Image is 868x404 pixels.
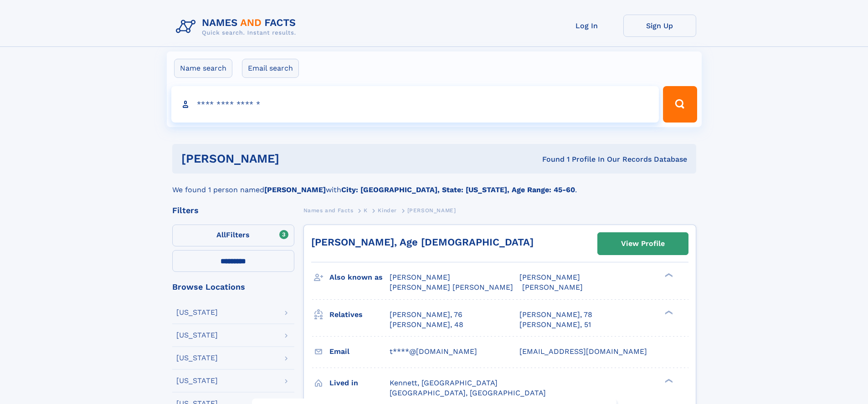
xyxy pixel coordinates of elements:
[378,207,397,214] span: Kinder
[176,309,218,316] div: [US_STATE]
[390,389,546,397] span: [GEOGRAPHIC_DATA], [GEOGRAPHIC_DATA]
[550,15,623,37] a: Log In
[519,310,592,320] a: [PERSON_NAME], 78
[176,332,218,339] div: [US_STATE]
[519,320,591,330] a: [PERSON_NAME], 51
[390,320,463,330] a: [PERSON_NAME], 48
[378,205,397,216] a: Kinder
[172,283,294,291] div: Browse Locations
[172,174,696,195] div: We found 1 person named with .
[242,59,299,78] label: Email search
[390,378,498,387] span: Kennett, [GEOGRAPHIC_DATA]
[598,233,688,255] a: View Profile
[329,270,390,285] h3: Also known as
[341,185,575,194] b: City: [GEOGRAPHIC_DATA], State: [US_STATE], Age Range: 45-60
[216,230,226,239] span: All
[329,344,390,359] h3: Email
[663,86,697,123] button: Search Button
[519,347,647,356] span: [EMAIL_ADDRESS][DOMAIN_NAME]
[364,207,368,214] span: K
[663,378,673,384] div: ❯
[621,233,665,254] div: View Profile
[311,236,534,248] a: [PERSON_NAME], Age [DEMOGRAPHIC_DATA]
[364,205,368,216] a: K
[303,205,354,216] a: Names and Facts
[407,207,456,214] span: [PERSON_NAME]
[390,310,462,320] a: [PERSON_NAME], 76
[181,153,411,164] h1: [PERSON_NAME]
[623,15,696,37] a: Sign Up
[329,307,390,322] h3: Relatives
[176,377,218,384] div: [US_STATE]
[519,273,580,281] span: [PERSON_NAME]
[172,15,303,39] img: Logo Names and Facts
[663,309,673,315] div: ❯
[522,283,583,291] span: [PERSON_NAME]
[663,272,673,278] div: ❯
[171,86,659,123] input: search input
[264,185,326,194] b: [PERSON_NAME]
[172,225,294,246] label: Filters
[411,154,687,164] div: Found 1 Profile In Our Records Database
[390,283,513,291] span: [PERSON_NAME] [PERSON_NAME]
[174,59,232,78] label: Name search
[172,206,294,215] div: Filters
[176,354,218,362] div: [US_STATE]
[329,375,390,391] h3: Lived in
[390,273,450,281] span: [PERSON_NAME]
